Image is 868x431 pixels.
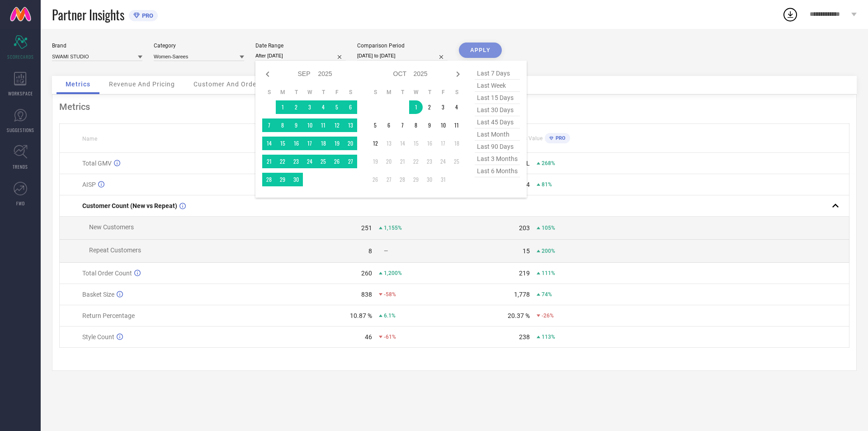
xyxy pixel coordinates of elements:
[423,173,436,186] td: Thu Oct 30 2025
[255,51,346,61] input: Select date range
[436,137,450,150] td: Fri Oct 17 2025
[396,155,409,168] td: Tue Oct 21 2025
[262,173,276,186] td: Sun Sep 28 2025
[303,100,316,114] td: Wed Sep 03 2025
[361,270,372,277] div: 260
[542,291,552,298] span: 74%
[409,100,423,114] td: Wed Oct 01 2025
[82,136,97,142] span: Name
[519,224,530,232] div: 203
[255,43,346,49] div: Date Range
[330,155,344,168] td: Fri Sep 26 2025
[7,53,34,60] span: SCORECARDS
[409,173,423,186] td: Wed Oct 29 2025
[409,155,423,168] td: Wed Oct 22 2025
[66,81,90,88] span: Metrics
[382,137,396,150] td: Mon Oct 13 2025
[436,155,450,168] td: Fri Oct 24 2025
[344,100,357,114] td: Sat Sep 06 2025
[276,89,289,96] th: Monday
[13,163,28,170] span: TRENDS
[303,137,316,150] td: Wed Sep 17 2025
[89,223,134,231] span: New Customers
[475,128,520,141] span: last month
[423,89,436,96] th: Thursday
[316,100,330,114] td: Thu Sep 04 2025
[475,80,520,92] span: last week
[82,312,135,319] span: Return Percentage
[423,118,436,132] td: Thu Oct 09 2025
[384,291,396,298] span: -58%
[357,51,448,61] input: Select comparison period
[361,224,372,232] div: 251
[542,313,554,319] span: -26%
[396,137,409,150] td: Tue Oct 14 2025
[436,100,450,114] td: Fri Oct 03 2025
[8,90,33,97] span: WORKSPACE
[289,155,303,168] td: Tue Sep 23 2025
[344,137,357,150] td: Sat Sep 20 2025
[368,118,382,132] td: Sun Oct 05 2025
[52,43,142,49] div: Brand
[475,165,520,177] span: last 6 months
[330,137,344,150] td: Fri Sep 19 2025
[82,270,132,277] span: Total Order Count
[450,137,463,150] td: Sat Oct 18 2025
[289,173,303,186] td: Tue Sep 30 2025
[384,248,388,254] span: —
[316,89,330,96] th: Thursday
[193,81,263,88] span: Customer And Orders
[289,118,303,132] td: Tue Sep 09 2025
[262,137,276,150] td: Sun Sep 14 2025
[542,248,555,254] span: 200%
[384,313,396,319] span: 6.1%
[450,100,463,114] td: Sat Oct 04 2025
[553,135,566,141] span: PRO
[89,246,141,254] span: Repeat Customers
[396,118,409,132] td: Tue Oct 07 2025
[514,291,530,298] div: 1,778
[344,89,357,96] th: Saturday
[16,200,25,207] span: FWD
[140,12,153,19] span: PRO
[361,291,372,298] div: 838
[396,173,409,186] td: Tue Oct 28 2025
[382,155,396,168] td: Mon Oct 20 2025
[436,118,450,132] td: Fri Oct 10 2025
[450,118,463,132] td: Sat Oct 11 2025
[409,118,423,132] td: Wed Oct 08 2025
[365,333,372,341] div: 46
[262,155,276,168] td: Sun Sep 21 2025
[368,155,382,168] td: Sun Oct 19 2025
[276,100,289,114] td: Mon Sep 01 2025
[409,137,423,150] td: Wed Oct 15 2025
[384,225,402,231] span: 1,155%
[542,270,555,276] span: 111%
[289,137,303,150] td: Tue Sep 16 2025
[303,155,316,168] td: Wed Sep 24 2025
[59,101,849,112] div: Metrics
[542,181,552,188] span: 81%
[382,89,396,96] th: Monday
[450,89,463,96] th: Saturday
[519,270,530,277] div: 219
[262,118,276,132] td: Sun Sep 07 2025
[82,181,96,188] span: AISP
[82,160,112,167] span: Total GMV
[109,81,175,88] span: Revenue And Pricing
[436,89,450,96] th: Friday
[453,69,463,80] div: Next month
[423,155,436,168] td: Thu Oct 23 2025
[475,116,520,128] span: last 45 days
[368,89,382,96] th: Sunday
[276,118,289,132] td: Mon Sep 08 2025
[368,247,372,255] div: 8
[330,100,344,114] td: Fri Sep 05 2025
[276,137,289,150] td: Mon Sep 15 2025
[82,333,114,341] span: Style Count
[276,173,289,186] td: Mon Sep 29 2025
[409,89,423,96] th: Wednesday
[475,153,520,165] span: last 3 months
[475,104,520,116] span: last 30 days
[436,173,450,186] td: Fri Oct 31 2025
